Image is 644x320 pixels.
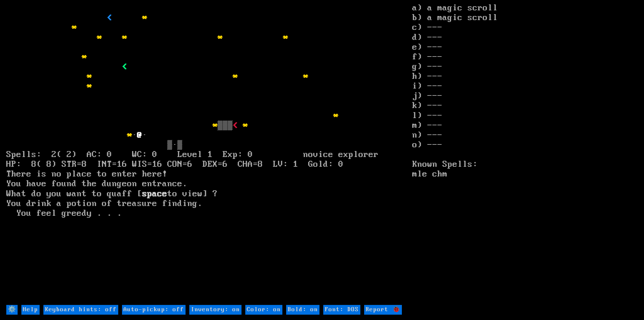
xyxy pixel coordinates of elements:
[412,3,638,304] stats: a) a magic scroll b) a magic scroll c) --- d) --- e) --- f) --- g) --- h) --- i) --- j) --- k) --...
[21,305,40,315] input: Help
[233,120,238,130] font: <
[122,62,127,72] font: <
[107,13,112,23] font: <
[122,305,186,315] input: Auto-pickup: off
[6,3,412,304] larn: ▒▒▒ · · ▒·▒ Spells: 2( 2) AC: 0 WC: 0 Level 1 Exp: 0 novice explorer HP: 8( 8) STR=8 INT=16 WIS=1...
[364,305,402,315] input: Report 🐞
[323,305,360,315] input: Font: DOS
[43,305,118,315] input: Keyboard hints: off
[245,305,282,315] input: Color: on
[142,189,167,199] b: space
[6,305,18,315] input: ⚙️
[286,305,319,315] input: Bold: on
[137,130,142,140] font: @
[189,305,241,315] input: Inventory: on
